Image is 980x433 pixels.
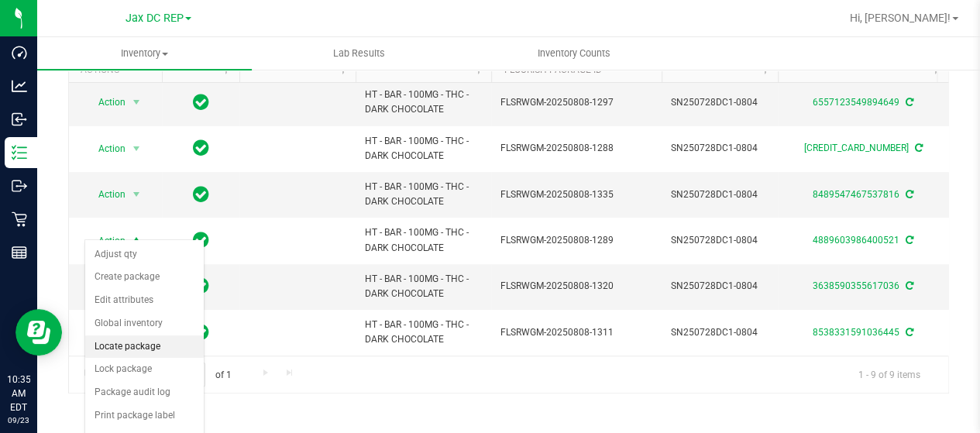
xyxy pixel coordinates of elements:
span: HT - BAR - 100MG - THC - DARK CHOCOLATE [365,88,482,117]
span: FLSRWGM-20250808-1289 [500,233,652,248]
span: Hi, [PERSON_NAME]! [850,12,951,24]
li: Edit attributes [85,289,204,312]
span: Action [84,184,126,205]
li: Global inventory [85,312,204,335]
span: HT - BAR - 100MG - THC - DARK CHOCOLATE [365,134,482,163]
li: Package audit log [85,381,204,404]
span: Action [84,91,126,113]
span: In Sync [193,184,209,205]
span: Sync from Compliance System [903,280,913,291]
span: SN250728DC1-0804 [671,279,769,294]
span: SN250728DC1-0804 [671,141,769,156]
span: select [127,138,146,160]
span: HT - BAR - 100MG - THC - DARK CHOCOLATE [365,225,482,255]
span: In Sync [193,91,209,113]
inline-svg: Inventory [12,145,27,160]
span: FLSRWGM-20250808-1297 [500,95,652,110]
span: Sync from Compliance System [903,235,913,246]
span: Inventory Counts [517,46,631,60]
span: SN250728DC1-0804 [671,95,769,110]
inline-svg: Outbound [12,178,27,194]
a: [CREDIT_CARD_NUMBER] [804,143,909,153]
span: HT - BAR - 100MG - THC - DARK CHOCOLATE [365,318,482,347]
span: In Sync [193,137,209,159]
a: 6557123549894649 [813,97,899,108]
span: select [127,91,146,113]
li: Create package [85,266,204,289]
span: Sync from Compliance System [903,97,913,108]
span: Sync from Compliance System [903,189,913,200]
a: 4889603986400521 [813,235,899,246]
li: Locate package [85,335,204,359]
span: FLSRWGM-20250808-1288 [500,141,652,156]
span: Inventory [37,46,252,60]
a: 3638590355617036 [813,280,899,291]
a: 8538331591036445 [813,327,899,338]
span: Sync from Compliance System [913,143,923,153]
span: HT - BAR - 100MG - THC - DARK CHOCOLATE [365,180,482,209]
li: Print package label [85,404,204,428]
p: 10:35 AM EDT [7,373,30,414]
span: select [127,230,146,252]
span: In Sync [193,229,209,251]
li: Adjust qty [85,243,204,266]
span: Lab Results [312,46,406,60]
a: Inventory Counts [466,37,681,70]
inline-svg: Retail [12,211,27,227]
li: Lock package [85,358,204,381]
inline-svg: Inbound [12,112,27,127]
span: FLSRWGM-20250808-1335 [500,187,652,202]
span: Jax DC REP [126,12,184,25]
span: SN250728DC1-0804 [671,187,769,202]
inline-svg: Reports [12,245,27,260]
inline-svg: Dashboard [12,45,27,60]
span: SN250728DC1-0804 [671,233,769,248]
span: Action [84,230,126,252]
span: FLSRWGM-20250808-1320 [500,279,652,294]
span: Action [84,138,126,160]
span: select [127,184,146,205]
a: Lab Results [252,37,466,70]
a: 8489547467537816 [813,189,899,200]
span: Sync from Compliance System [903,327,913,338]
span: FLSRWGM-20250808-1311 [500,325,652,340]
inline-svg: Analytics [12,78,27,94]
span: HT - BAR - 100MG - THC - DARK CHOCOLATE [365,272,482,301]
span: SN250728DC1-0804 [671,325,769,340]
iframe: Resource center [15,309,62,356]
span: 1 - 9 of 9 items [846,363,933,386]
p: 09/23 [7,414,30,426]
a: Inventory [37,37,252,70]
